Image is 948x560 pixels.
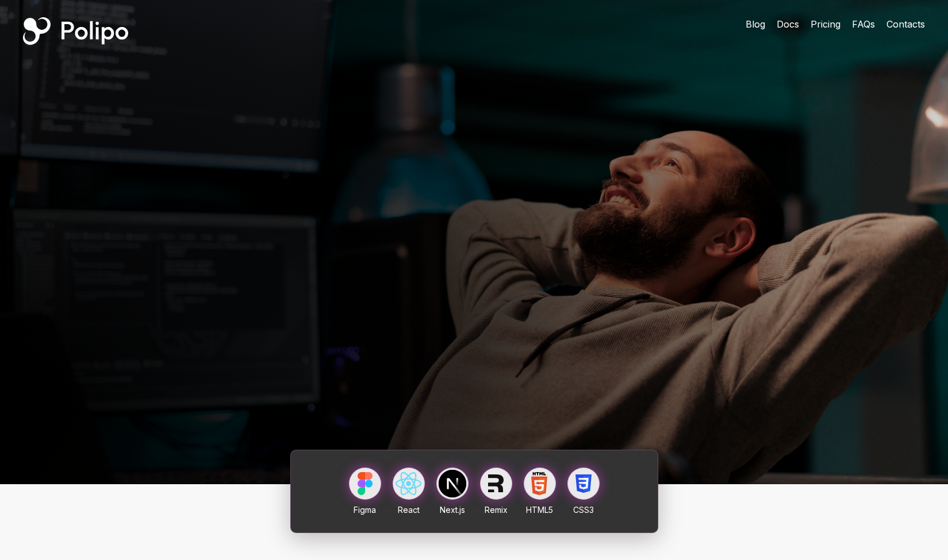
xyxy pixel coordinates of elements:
[777,17,799,31] a: Docs
[485,505,508,515] span: Remix
[746,18,765,30] span: Blog
[746,17,765,31] a: Blog
[886,17,925,31] a: Contacts
[777,18,799,30] span: Docs
[526,505,553,515] span: HTML5
[440,505,465,515] span: Next.js
[398,505,420,515] span: React
[852,18,875,30] span: FAQs
[354,505,376,515] span: Figma
[852,17,875,31] a: FAQs
[811,17,840,31] a: Pricing
[573,505,594,515] span: CSS3
[886,18,925,30] span: Contacts
[811,18,840,30] span: Pricing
